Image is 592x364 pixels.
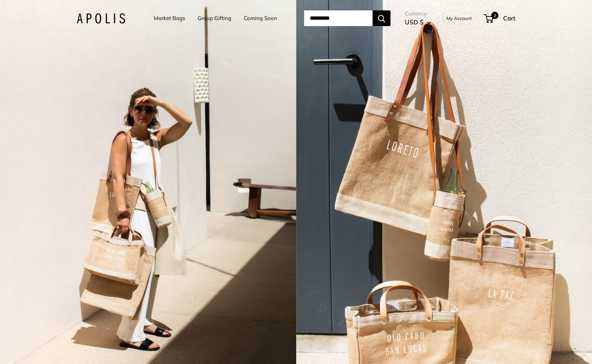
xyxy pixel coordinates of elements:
button: USD $ [405,16,431,28]
span: USD $ [405,18,423,26]
span: Currency [405,9,431,19]
span: Cart [503,14,515,22]
button: Search [373,10,390,26]
a: Coming Soon [244,13,277,23]
a: Market Bags [154,13,185,23]
a: 2 Cart [484,13,515,24]
a: My Account [446,14,472,23]
input: Search... [304,10,373,26]
a: Group Gifting [198,13,231,23]
span: 2 [491,12,498,19]
img: Apolis [77,13,125,24]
